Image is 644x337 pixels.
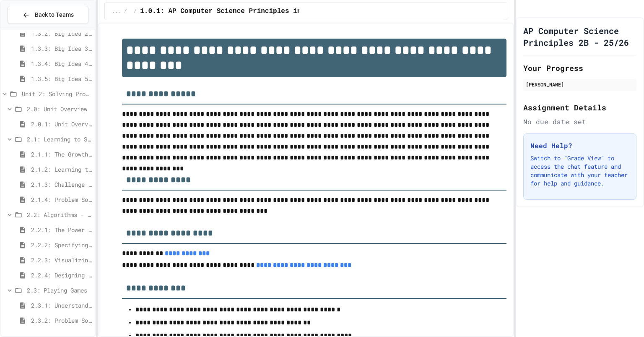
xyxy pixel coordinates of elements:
[31,150,92,159] span: 2.1.1: The Growth Mindset
[530,154,629,188] p: Switch to "Grade View" to access the chat feature and communicate with your teacher for help and ...
[27,135,92,144] span: 2.1: Learning to Solve Hard Problems
[31,301,92,310] span: 2.3.1: Understanding Games with Flowcharts
[31,240,92,249] span: 2.2.2: Specifying Ideas with Pseudocode
[112,8,121,15] span: ...
[31,256,92,264] span: 2.2.3: Visualizing Logic with Flowcharts
[134,8,137,15] span: /
[35,10,74,19] span: Back to Teams
[530,141,629,151] h3: Need Help?
[31,29,92,38] span: 1.3.2: Big Idea 2 - Data
[31,180,92,189] span: 2.1.3: Challenge Problem - The Bridge
[31,225,92,234] span: 2.2.1: The Power of Algorithms
[31,195,92,204] span: 2.1.4: Problem Solving Practice
[523,102,636,113] h2: Assignment Details
[31,59,92,68] span: 1.3.4: Big Idea 4 - Computing Systems and Networks
[27,210,92,219] span: 2.2: Algorithms - from Pseudocode to Flowcharts
[22,89,92,98] span: Unit 2: Solving Problems in Computer Science
[526,81,634,88] div: [PERSON_NAME]
[523,117,636,127] div: No due date set
[523,25,636,48] h1: AP Computer Science Principles 2B - 25/26
[31,316,92,325] span: 2.3.2: Problem Solving Reflection
[124,8,127,15] span: /
[31,74,92,83] span: 1.3.5: Big Idea 5 - Impact of Computing
[31,271,92,280] span: 2.2.4: Designing Flowcharts
[31,44,92,53] span: 1.3.3: Big Idea 3 - Algorithms and Programming
[8,6,88,24] button: Back to Teams
[140,6,394,16] span: 1.0.1: AP Computer Science Principles in Python Course Syllabus
[27,104,92,113] span: 2.0: Unit Overview
[27,286,92,295] span: 2.3: Playing Games
[31,120,92,128] span: 2.0.1: Unit Overview
[31,165,92,174] span: 2.1.2: Learning to Solve Hard Problems
[523,62,636,74] h2: Your Progress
